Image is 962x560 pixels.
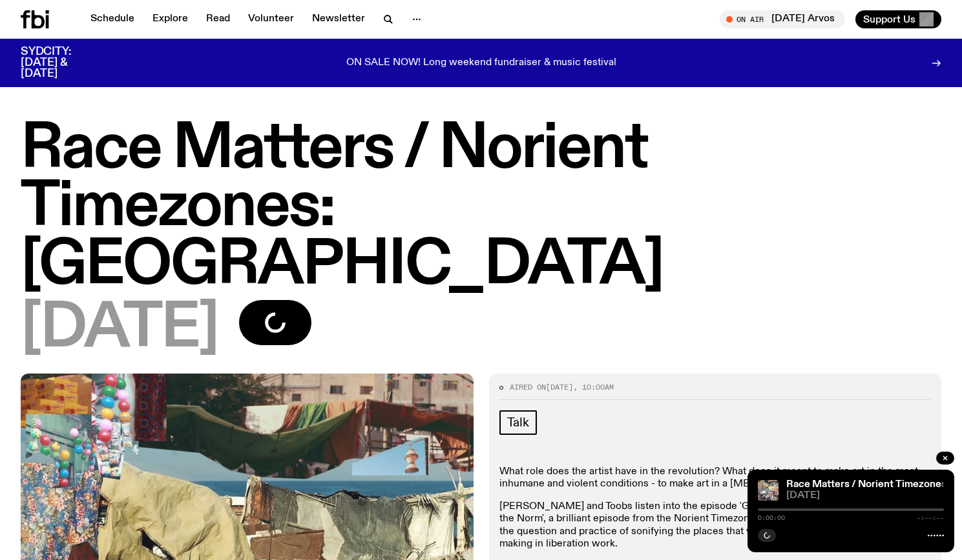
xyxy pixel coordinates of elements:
[240,10,302,28] a: Volunteer
[510,382,546,392] span: Aired on
[198,10,238,28] a: Read
[786,491,944,501] span: [DATE]
[83,10,142,28] a: Schedule
[145,10,196,28] a: Explore
[304,10,373,28] a: Newsletter
[720,10,845,28] button: On Air[DATE] Arvos
[21,121,941,295] h1: Race Matters / Norient Timezones: [GEOGRAPHIC_DATA]
[499,410,537,435] a: Talk
[863,14,915,25] span: Support Us
[499,501,932,550] p: [PERSON_NAME] and Toobs listen into the episode 'Gaza: When Beyond the Norm Becomes the Norm', a ...
[507,415,529,430] span: Talk
[546,382,573,392] span: [DATE]
[573,382,614,392] span: , 10:00am
[758,515,785,521] span: 0:00:00
[855,10,941,28] button: Support Us
[346,57,616,69] p: ON SALE NOW! Long weekend fundraiser & music festival
[21,46,103,79] h3: SYDCITY: [DATE] & [DATE]
[21,300,218,358] span: [DATE]
[917,515,944,521] span: -:--:--
[499,466,932,490] p: What role does the artist have in the revolution? What does it meant to make art in the most inhu...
